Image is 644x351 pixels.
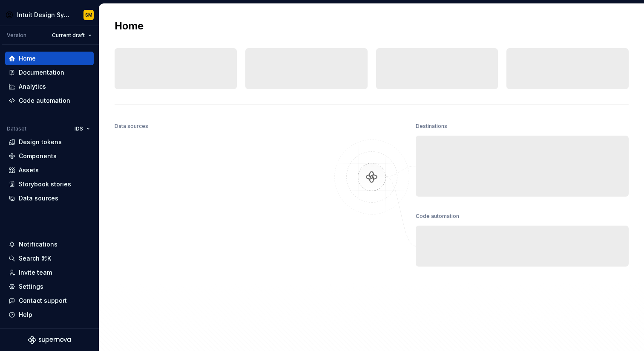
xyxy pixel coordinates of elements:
div: Assets [19,166,39,174]
a: Data sources [5,191,94,205]
button: Contact support [5,294,94,307]
span: Current draft [52,32,85,39]
div: Code automation [416,210,459,222]
div: Contact support [19,296,67,305]
div: Destinations [416,120,447,132]
button: IDS [71,123,94,135]
a: Invite team [5,266,94,279]
div: Data sources [115,120,148,132]
a: Settings [5,280,94,293]
div: Analytics [19,82,46,91]
svg: Supernova Logo [28,336,71,344]
a: Design tokens [5,135,94,149]
div: Home [19,54,36,63]
div: Intuit Design System [17,11,72,19]
div: Components [19,152,57,160]
div: Design tokens [19,138,62,146]
div: Help [19,310,32,319]
a: Assets [5,163,94,177]
div: Storybook stories [19,180,71,189]
div: Settings [19,282,43,291]
button: Current draft [48,29,95,41]
div: Data sources [19,194,58,203]
button: Search ⌘K [5,252,94,265]
div: Search ⌘K [19,254,51,263]
button: Intuit Design SystemSM [2,6,97,24]
div: Dataset [7,125,26,132]
div: SM [85,12,92,18]
button: Help [5,308,94,322]
div: Notifications [19,240,57,249]
div: Code automation [19,96,70,105]
div: Version [7,32,26,39]
span: IDS [75,125,83,132]
h2: Home [115,19,144,33]
div: Invite team [19,268,52,277]
a: Components [5,149,94,163]
a: Documentation [5,66,94,79]
a: Home [5,52,94,65]
a: Analytics [5,80,94,93]
button: Notifications [5,238,94,251]
div: Documentation [19,68,64,77]
a: Code automation [5,94,94,107]
a: Storybook stories [5,177,94,191]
